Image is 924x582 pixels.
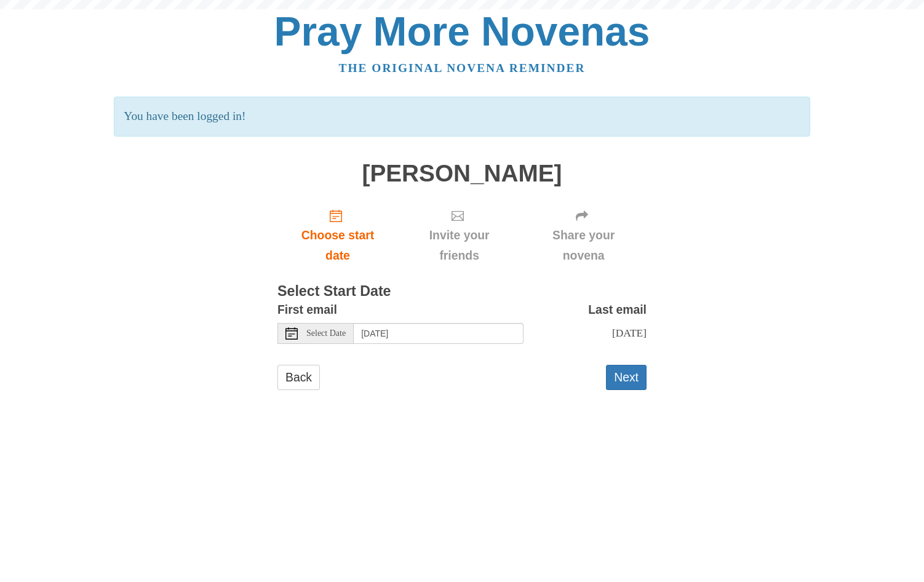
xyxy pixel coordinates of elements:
h1: [PERSON_NAME] [277,161,647,187]
h3: Select Start Date [277,284,647,300]
label: First email [277,300,337,320]
span: Select Date [306,329,346,338]
span: Share your novena [533,225,634,266]
span: Choose start date [290,225,386,266]
div: Click "Next" to confirm your start date first. [520,199,647,272]
div: Click "Next" to confirm your start date first. [398,199,520,272]
label: Last email [588,300,647,320]
span: Invite your friends [410,225,508,266]
a: The original novena reminder [339,62,586,74]
a: Back [277,365,320,390]
span: [DATE] [612,327,647,339]
a: Choose start date [277,199,398,272]
a: Pray More Novenas [274,9,650,54]
button: Next [606,365,647,390]
p: You have been logged in! [114,97,810,137]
